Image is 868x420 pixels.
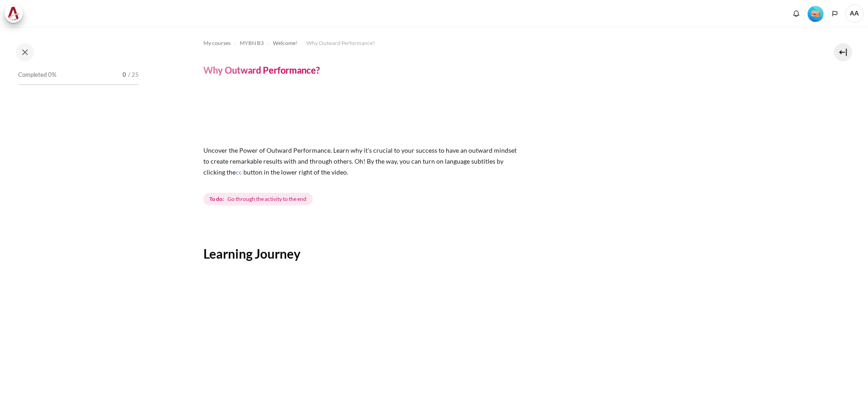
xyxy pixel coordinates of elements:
a: Level #1 [804,5,827,22]
img: Level #1 [808,6,824,22]
div: Level #1 [808,5,824,22]
span: / 25 [128,70,139,80]
span: 0 [123,70,126,80]
img: Architeck [7,7,20,20]
a: My courses [203,38,231,49]
span: Go through the activity to the end [227,195,306,203]
a: MYBN B3 [240,38,264,49]
span: AA [845,5,863,23]
span: Why Outward Performance? [306,39,375,47]
img: 0 [203,90,521,140]
a: Welcome! [273,38,297,49]
h2: Learning Journey [203,245,804,262]
a: Architeck Architeck [5,5,27,23]
span: My courses [203,39,231,47]
div: Show notification window with no new notifications [789,7,803,20]
a: User menu [845,5,863,23]
button: Languages [828,7,842,20]
nav: Navigation bar [203,36,804,50]
span: MYBN B3 [240,39,264,47]
span: Welcome! [273,39,297,47]
span: button in the lower right of the video. [243,168,348,176]
strong: To do: [209,195,224,203]
a: Why Outward Performance? [306,38,375,49]
h4: Why Outward Performance? [203,64,320,76]
span: cc [236,168,242,176]
span: Completed 0% [18,70,56,80]
span: Uncover the Power of Outward Performance. Learn why it's crucial to your success to have an outwa... [203,146,517,176]
div: Completion requirements for Why Outward Performance? [203,191,315,207]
